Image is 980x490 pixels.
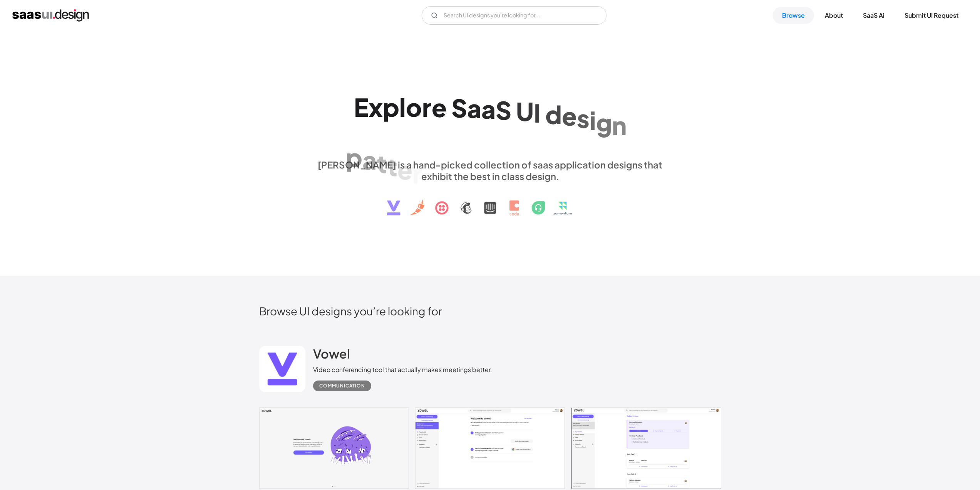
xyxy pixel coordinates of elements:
[383,92,399,122] div: p
[577,103,590,133] div: s
[854,7,894,24] a: SaaS Ai
[259,304,721,318] h2: Browse UI designs you’re looking for
[534,98,541,127] div: I
[406,92,422,122] div: o
[612,110,627,140] div: n
[451,93,467,122] div: S
[313,346,350,365] a: Vowel
[481,94,496,124] div: a
[369,92,383,122] div: x
[362,145,377,175] div: a
[496,95,511,125] div: S
[432,92,447,122] div: e
[422,6,606,25] form: Email Form
[412,159,422,189] div: r
[422,92,432,122] div: r
[313,365,492,374] div: Video conferencing tool that actually makes meetings better.
[313,92,667,152] h1: Explore SaaS UI design patterns & interactions.
[545,99,562,129] div: d
[354,92,369,122] div: E
[377,148,387,178] div: t
[399,92,406,122] div: l
[397,155,412,185] div: e
[467,93,481,123] div: a
[12,9,89,22] a: home
[516,96,534,126] div: U
[895,7,968,24] a: Submit UI Request
[313,346,350,361] h2: Vowel
[816,7,852,24] a: About
[590,105,596,135] div: i
[387,152,397,181] div: t
[313,159,667,182] div: [PERSON_NAME] is a hand-picked collection of saas application designs that exhibit the best in cl...
[346,142,362,172] div: p
[319,381,365,391] div: Communication
[596,108,612,137] div: g
[562,101,577,131] div: e
[374,182,607,222] img: text, icon, saas logo
[773,7,814,24] a: Browse
[422,6,606,25] input: Search UI designs you're looking for...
